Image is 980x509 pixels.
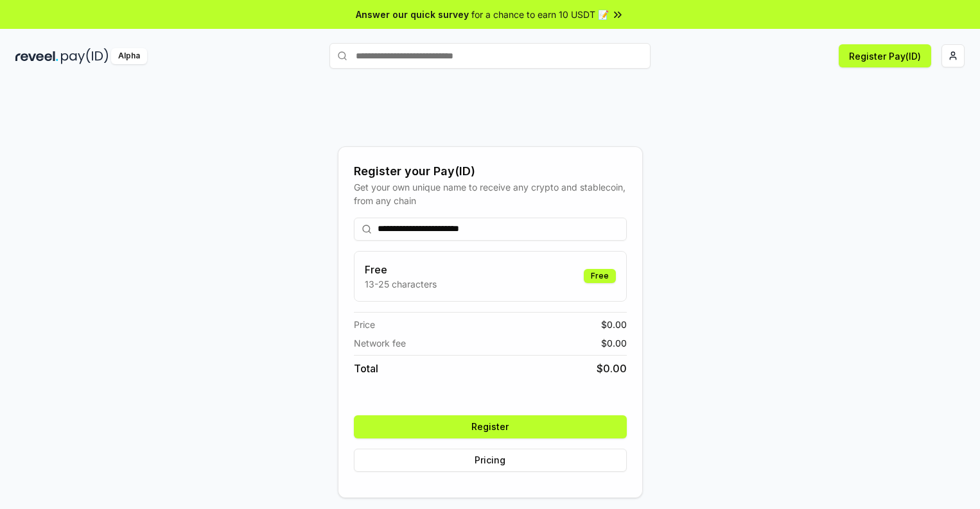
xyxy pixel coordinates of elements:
[597,361,627,376] span: $ 0.00
[61,48,109,64] img: pay_id
[471,8,609,21] span: for a chance to earn 10 USDT 📝
[356,8,469,21] span: Answer our quick survey
[354,162,627,180] div: Register your Pay(ID)
[354,180,627,207] div: Get your own unique name to receive any crypto and stablecoin, from any chain
[15,48,58,64] img: reveel_dark
[839,44,931,67] button: Register Pay(ID)
[601,336,627,350] span: $ 0.00
[354,415,627,438] button: Register
[354,361,378,376] span: Total
[365,277,437,291] p: 13-25 characters
[354,336,406,350] span: Network fee
[111,48,147,64] div: Alpha
[584,269,616,283] div: Free
[354,318,375,331] span: Price
[601,318,627,331] span: $ 0.00
[365,262,437,277] h3: Free
[354,449,627,472] button: Pricing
